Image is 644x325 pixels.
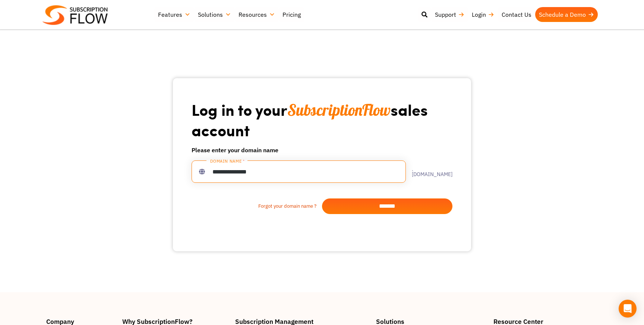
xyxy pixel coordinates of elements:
a: Support [431,7,468,22]
a: Solutions [194,7,235,22]
label: .[DOMAIN_NAME] [406,166,452,177]
h1: Log in to your sales account [192,100,452,140]
h4: Why SubscriptionFlow? [122,318,228,325]
a: Pricing [279,7,304,22]
a: Features [154,7,194,22]
a: Forgot your domain name ? [192,203,322,210]
span: SubscriptionFlow [287,100,391,120]
a: Schedule a Demo [535,7,598,22]
h4: Company [46,318,115,325]
img: Subscriptionflow [42,5,108,25]
a: Resources [235,7,279,22]
h6: Please enter your domain name [192,146,452,154]
h4: Solutions [376,318,486,325]
h4: Subscription Management [235,318,369,325]
div: Open Intercom Messenger [619,300,637,318]
h4: Resource Center [493,318,598,325]
a: Contact Us [498,7,535,22]
a: Login [468,7,498,22]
